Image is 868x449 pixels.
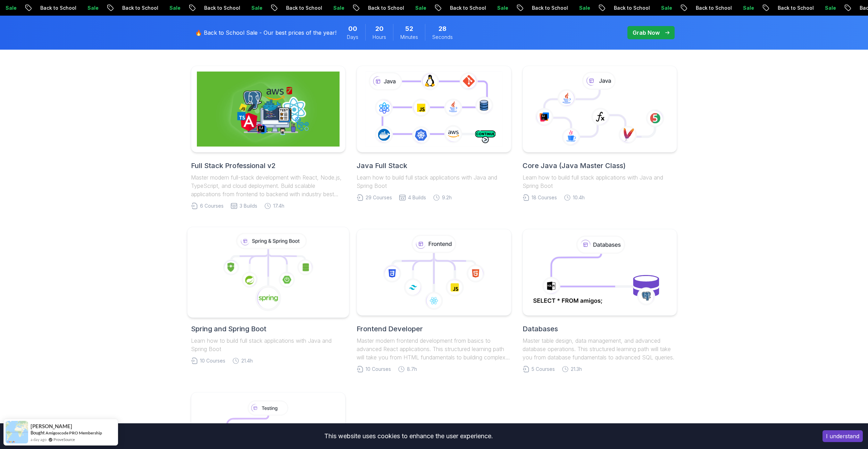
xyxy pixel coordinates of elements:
[803,5,850,11] p: Back to School
[633,28,660,37] p: Grab Now
[400,34,418,41] span: Minutes
[6,421,28,443] img: provesource social proof notification image
[112,5,135,11] p: Sale
[557,5,604,11] p: Back to School
[366,366,391,373] span: 10 Courses
[357,173,511,190] p: Learn how to build full stack applications with Java and Spring Boot
[229,5,276,11] p: Back to School
[191,161,345,171] h2: Full Stack Professional v2
[357,66,511,201] a: Java Full StackLearn how to build full stack applications with Java and Spring Boot29 Courses4 Bu...
[31,423,72,429] span: [PERSON_NAME]
[573,194,585,201] span: 10.4h
[639,5,686,11] p: Back to School
[440,5,462,11] p: Sale
[532,194,557,201] span: 18 Courses
[191,324,345,334] h2: Spring and Spring Boot
[348,24,357,34] span: 0 Days
[31,5,53,11] p: Sale
[191,66,345,209] a: Full Stack Professional v2Full Stack Professional v2Master modern full-stack development with Rea...
[523,336,677,361] p: Master table design, data management, and advanced database operations. This structured learning ...
[523,324,677,334] h2: Databases
[357,336,511,361] p: Master modern frontend development from basics to advanced React applications. This structured le...
[31,436,47,442] span: a day ago
[191,173,345,198] p: Master modern full-stack development with React, Node.js, TypeScript, and cloud deployment. Build...
[442,194,452,201] span: 9.2h
[194,5,217,11] p: Sale
[53,436,75,442] a: ProveSource
[240,202,257,209] span: 3 Builds
[276,5,299,11] p: Sale
[432,34,453,41] span: Seconds
[532,366,555,373] span: 5 Courses
[439,24,446,34] span: 28 Seconds
[45,430,102,435] a: Amigoscode PRO Membership
[475,5,522,11] p: Back to School
[357,324,511,334] h2: Frontend Developer
[393,5,440,11] p: Back to School
[197,72,340,147] img: Full Stack Professional v2
[191,229,345,364] a: Spring and Spring BootLearn how to build full stack applications with Java and Spring Boot10 Cour...
[5,429,812,444] div: This website uses cookies to enhance the user experience.
[405,24,413,34] span: 52 Minutes
[195,28,336,37] p: 🔥 Back to School Sale - Our best prices of the year!
[357,161,511,171] h2: Java Full Stack
[604,5,626,11] p: Sale
[407,366,417,373] span: 8.7h
[523,173,677,190] p: Learn how to build full stack applications with Java and Spring Boot
[686,5,708,11] p: Sale
[373,34,386,41] span: Hours
[522,5,544,11] p: Sale
[721,5,768,11] p: Back to School
[768,5,790,11] p: Sale
[375,24,384,34] span: 20 Hours
[523,66,677,201] a: Core Java (Java Master Class)Learn how to build full stack applications with Java and Spring Boot...
[191,336,345,353] p: Learn how to build full stack applications with Java and Spring Boot
[273,202,284,209] span: 17.4h
[571,366,582,373] span: 21.3h
[357,229,511,373] a: Frontend DeveloperMaster modern frontend development from basics to advanced React applications. ...
[347,34,358,41] span: Days
[200,357,225,364] span: 10 Courses
[200,202,224,209] span: 6 Courses
[358,5,381,11] p: Sale
[823,430,863,442] button: Accept cookies
[366,194,392,201] span: 29 Courses
[147,5,194,11] p: Back to School
[65,5,112,11] p: Back to School
[523,161,677,171] h2: Core Java (Java Master Class)
[408,194,426,201] span: 4 Builds
[31,430,45,435] span: Bought
[523,229,677,373] a: DatabasesMaster table design, data management, and advanced database operations. This structured ...
[241,357,253,364] span: 21.4h
[311,5,358,11] p: Back to School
